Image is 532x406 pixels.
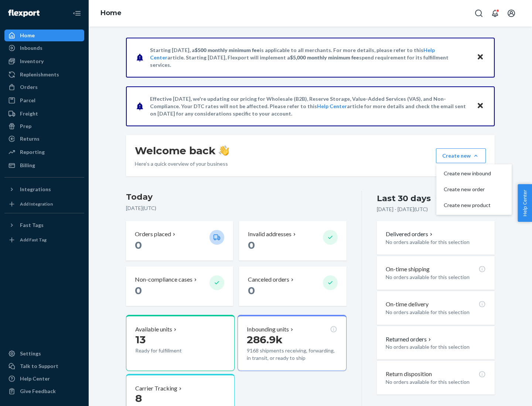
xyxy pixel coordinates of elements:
[248,230,291,238] p: Invalid addresses
[488,6,502,21] button: Open notifications
[4,373,84,385] a: Help Center
[238,315,346,371] button: Inbounding units286.9k9168 shipments receiving, forwarding, in transit, or ready to ship
[239,266,346,306] button: Canceled orders 0
[195,47,260,53] span: $500 monthly minimum fee
[4,385,84,397] button: Give Feedback
[438,182,510,197] button: Create new order
[248,275,289,284] p: Canceled orders
[4,69,84,80] a: Replenishments
[386,230,434,238] button: Delivered orders
[444,171,491,176] span: Create new inbound
[95,3,127,24] ol: breadcrumbs
[135,325,172,334] p: Available units
[20,237,47,243] div: Add Fast Tag
[290,54,359,61] span: $5,000 monthly minimum fee
[20,44,42,52] div: Inbounds
[386,378,486,386] p: No orders available for this selection
[126,191,347,203] h3: Today
[4,183,84,195] button: Integrations
[386,300,429,309] p: On-time delivery
[4,30,84,41] a: Home
[504,6,519,21] button: Open account menu
[4,348,84,359] a: Settings
[4,55,84,67] a: Inventory
[4,94,84,106] a: Parcel
[135,144,229,157] h1: Welcome back
[20,362,58,370] div: Talk to Support
[20,135,40,142] div: Returns
[475,101,485,111] button: Close
[4,234,84,246] a: Add Fast Tag
[247,333,283,346] span: 286.9k
[4,42,84,54] a: Inbounds
[20,123,31,130] div: Prep
[471,6,486,21] button: Open Search Box
[69,6,84,21] button: Close Navigation
[135,347,204,354] p: Ready for fulfillment
[126,266,233,306] button: Non-compliance cases 0
[135,239,142,251] span: 0
[100,9,122,17] a: Home
[135,333,146,346] span: 13
[20,350,41,357] div: Settings
[386,343,486,351] p: No orders available for this selection
[20,32,35,39] div: Home
[126,315,235,371] button: Available units13Ready for fulfillment
[4,219,84,231] button: Fast Tags
[135,160,229,168] p: Here’s a quick overview of your business
[20,375,50,382] div: Help Center
[20,83,38,91] div: Orders
[386,273,486,281] p: No orders available for this selection
[219,145,229,156] img: hand-wave emoji
[377,193,431,204] div: Last 30 days
[20,221,44,229] div: Fast Tags
[4,146,84,158] a: Reporting
[135,392,142,405] span: 8
[247,325,289,334] p: Inbounding units
[247,347,337,362] p: 9168 shipments receiving, forwarding, in transit, or ready to ship
[4,133,84,145] a: Returns
[444,187,491,192] span: Create new order
[4,108,84,120] a: Freight
[8,10,40,17] img: Flexport logo
[386,238,486,246] p: No orders available for this selection
[20,110,38,117] div: Freight
[20,388,56,395] div: Give Feedback
[438,197,510,213] button: Create new product
[150,95,470,117] p: Effective [DATE], we're updating our pricing for Wholesale (B2B), Reserve Storage, Value-Added Se...
[135,275,192,284] p: Non-compliance cases
[438,166,510,182] button: Create new inbound
[386,370,432,378] p: Return disposition
[20,148,45,156] div: Reporting
[126,221,233,261] button: Orders placed 0
[248,284,255,297] span: 0
[20,97,35,104] div: Parcel
[475,52,485,63] button: Close
[4,360,84,372] a: Talk to Support
[4,81,84,93] a: Orders
[4,120,84,132] a: Prep
[20,58,44,65] div: Inventory
[386,265,430,273] p: On-time shipping
[20,186,51,193] div: Integrations
[20,201,53,207] div: Add Integration
[150,47,470,69] p: Starting [DATE], a is applicable to all merchants. For more details, please refer to this article...
[20,71,59,78] div: Replenishments
[4,159,84,171] a: Billing
[20,162,35,169] div: Billing
[386,335,433,344] button: Returned orders
[248,239,255,251] span: 0
[436,148,486,163] button: Create newCreate new inboundCreate new orderCreate new product
[126,204,347,212] p: [DATE] ( UTC )
[239,221,346,261] button: Invalid addresses 0
[135,230,171,238] p: Orders placed
[518,184,532,222] button: Help Center
[135,284,142,297] span: 0
[135,384,177,393] p: Carrier Tracking
[386,309,486,316] p: No orders available for this selection
[377,206,428,213] p: [DATE] - [DATE] ( UTC )
[317,103,347,109] a: Help Center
